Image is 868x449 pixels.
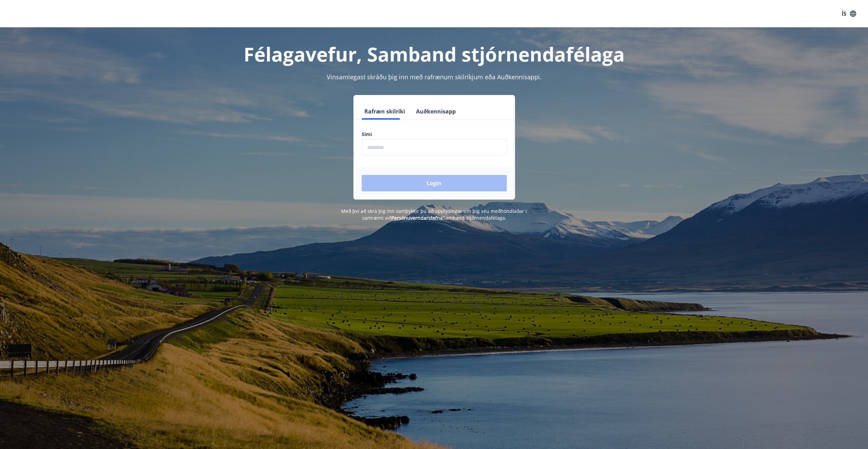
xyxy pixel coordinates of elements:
span: Með því að skrá þig inn samþykkir þú að upplýsingar um þig séu meðhöndlaðar í samræmi við Samband... [341,208,527,221]
span: Vinsamlegast skráðu þig inn með rafrænum skilríkjum eða Auðkennisappi. [327,73,542,81]
button: ÍS [838,8,860,20]
label: Sími [362,131,507,138]
h1: Félagavefur, Samband stjórnendafélaga [196,41,672,67]
a: Persónuverndarstefna [391,215,443,221]
button: Auðkennisapp [413,103,458,120]
button: Rafræn skilríki [362,103,408,120]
